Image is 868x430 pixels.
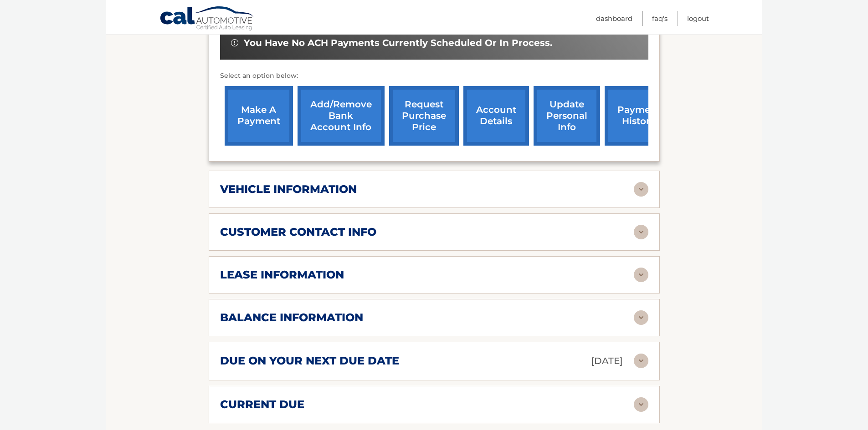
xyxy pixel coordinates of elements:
a: account details [463,86,529,146]
h2: current due [220,398,304,411]
img: accordion-rest.svg [634,310,648,325]
img: accordion-rest.svg [634,182,648,197]
h2: vehicle information [220,182,357,196]
img: accordion-rest.svg [634,268,648,282]
img: accordion-rest.svg [634,397,648,412]
h2: customer contact info [220,225,376,239]
h2: due on your next due date [220,354,399,368]
p: [DATE] [591,353,623,369]
a: FAQ's [652,11,668,26]
a: payment history [605,86,673,146]
img: alert-white.svg [231,39,238,46]
img: accordion-rest.svg [634,354,648,368]
h2: lease information [220,268,344,282]
span: You have no ACH payments currently scheduled or in process. [244,37,552,49]
a: Logout [687,11,709,26]
img: accordion-rest.svg [634,225,648,239]
a: request purchase price [389,86,459,146]
h2: balance information [220,311,363,324]
a: Add/Remove bank account info [298,86,385,146]
a: Dashboard [596,11,632,26]
p: Select an option below: [220,71,648,81]
a: update personal info [534,86,600,146]
a: make a payment [225,86,293,146]
a: Cal Automotive [159,6,255,32]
